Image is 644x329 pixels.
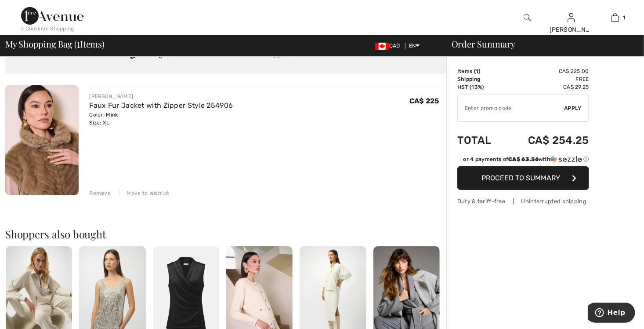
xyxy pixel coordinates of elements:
[568,13,575,22] a: Sign In
[457,83,504,91] td: HST (13%)
[5,85,79,195] img: Faux Fur Jacket with Zipper Style 254906
[441,40,639,48] div: Order Summary
[5,40,105,48] span: My Shopping Bag ( Items)
[5,229,446,239] h2: Shoppers also bought
[524,12,531,23] img: search the website
[375,43,404,49] span: CAD
[508,156,539,162] span: CA$ 63.56
[504,75,589,83] td: Free
[21,25,74,33] div: < Continue Shopping
[457,125,504,155] td: Total
[457,166,589,190] button: Proceed to Summary
[457,67,504,75] td: Items ( )
[89,92,233,100] div: [PERSON_NAME]
[89,189,111,197] div: Remove
[375,43,389,50] img: Canadian Dollar
[504,67,589,75] td: CA$ 225.00
[623,14,626,22] span: 1
[457,197,589,205] div: Duty & tariff-free | Uninterrupted shipping
[89,111,233,127] div: Color: Mink Size: XL
[504,125,589,155] td: CA$ 254.25
[564,104,582,112] span: Apply
[458,95,564,121] input: Promo code
[550,25,593,34] div: [PERSON_NAME]
[611,12,619,23] img: My Bag
[457,155,589,166] div: or 4 payments ofCA$ 63.56withSezzle Click to learn more about Sezzle
[463,155,589,163] div: or 4 payments of with
[119,189,169,197] div: Move to Wishlist
[482,174,561,182] span: Proceed to Summary
[476,68,478,74] span: 1
[588,303,635,325] iframe: Opens a widget where you can find more information
[568,12,575,23] img: My Info
[593,12,637,23] a: 1
[550,155,582,163] img: Sezzle
[457,75,504,83] td: Shipping
[21,7,83,25] img: 1ère Avenue
[409,43,420,49] span: EN
[89,101,233,110] a: Faux Fur Jacket with Zipper Style 254906
[77,37,80,49] span: 1
[409,97,439,105] span: CA$ 225
[504,83,589,91] td: CA$ 29.25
